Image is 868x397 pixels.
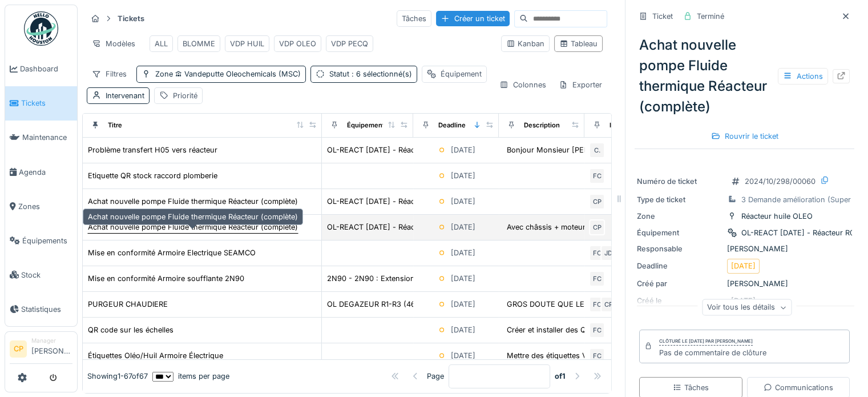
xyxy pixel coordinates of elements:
[555,371,566,382] strong: of 1
[451,145,475,155] div: [DATE]
[155,69,301,79] div: Zone
[731,260,756,271] div: [DATE]
[507,299,725,310] div: GROS DOUTE QUE LES PURGEUR AUTOMATIQUE FONCTIO...
[88,247,256,258] div: Mise en conformité Armoire Electrique SEAMCO
[589,142,605,158] div: C.
[327,222,483,232] div: OL-REACT [DATE] - Réacteur R01 - 2 Tonnes
[436,11,510,26] div: Créer un ticket
[327,299,434,310] div: OL DEGAZEUR R1-R3 (46.000)
[183,38,215,49] div: BLOMME
[589,296,605,312] div: FC
[31,336,72,345] div: Manager
[87,35,140,52] div: Modèles
[637,243,852,254] div: [PERSON_NAME]
[5,292,77,326] a: Statistiques
[10,340,27,358] li: CP
[331,38,368,49] div: VDP PECQ
[427,371,444,382] div: Page
[5,86,77,121] a: Tickets
[589,271,605,287] div: FC
[589,219,605,235] div: CP
[637,194,722,205] div: Type de ticket
[327,196,485,207] div: OL-REACT [DATE] - Réacteur R02 - 5 Tonnes
[88,170,217,181] div: Etiquette QR stock raccord plomberie
[113,13,149,24] strong: Tickets
[764,382,833,393] div: Communications
[524,121,560,130] div: Description
[88,196,298,207] div: Achat nouvelle pompe Fluide thermique Réacteur (complète)
[21,270,72,280] span: Stock
[637,278,852,289] div: [PERSON_NAME]
[397,10,431,27] div: Tâches
[88,350,223,361] div: Étiquettes Oléo/Huil Armoire Électrique
[609,121,645,130] div: Intervenant
[22,235,72,246] span: Équipements
[10,336,72,364] a: CP Manager[PERSON_NAME]
[152,371,229,382] div: items per page
[88,222,298,232] div: Achat nouvelle pompe Fluide thermique Réacteur (complète)
[741,211,813,222] div: Réacteur huile OLEO
[589,322,605,338] div: FC
[659,338,753,346] div: Clôturé le [DATE] par [PERSON_NAME]
[451,222,475,232] div: [DATE]
[327,145,483,155] div: OL-REACT [DATE] - Réacteur R01 - 2 Tonnes
[600,296,616,312] div: CP
[88,273,244,284] div: Mise en conformité Armoire soufflante 2N90
[637,243,722,254] div: Responsable
[31,336,72,361] li: [PERSON_NAME]
[637,211,722,222] div: Zone
[451,350,475,361] div: [DATE]
[5,155,77,189] a: Agenda
[589,245,605,261] div: FC
[87,371,148,382] div: Showing 1 - 67 of 67
[451,299,475,310] div: [DATE]
[88,299,168,310] div: PURGEUR CHAUDIERE
[745,176,815,187] div: 2024/10/298/00060
[659,347,766,358] div: Pas de commentaire de clôture
[279,38,316,49] div: VDP OLEO
[106,90,144,101] div: Intervenant
[637,260,722,271] div: Deadline
[87,66,132,82] div: Filtres
[347,121,385,130] div: Équipement
[494,77,551,93] div: Colonnes
[173,90,197,101] div: Priorité
[652,11,673,22] div: Ticket
[451,324,475,335] div: [DATE]
[637,227,722,238] div: Équipement
[155,38,168,49] div: ALL
[600,245,616,261] div: JD
[507,222,599,232] div: Avec châssis + moteur IE3
[507,350,677,361] div: Mettre des étiquettes Vincotte sur l'ensemble d...
[637,176,722,187] div: Numéro de ticket
[5,223,77,258] a: Équipements
[451,247,475,258] div: [DATE]
[706,129,783,144] div: Rouvrir le ticket
[673,382,709,393] div: Tâches
[438,121,466,130] div: Deadline
[173,70,301,78] span: Vandeputte Oleochemicals (MSC)
[5,189,77,223] a: Zones
[589,168,605,184] div: FC
[329,69,412,79] div: Statut
[88,324,173,335] div: QR code sur les échelles
[21,304,72,315] span: Statistiques
[18,201,72,212] span: Zones
[635,30,854,122] div: Achat nouvelle pompe Fluide thermique Réacteur (complète)
[507,145,714,155] div: Bonjour Monsieur [PERSON_NAME], Pourriez-vous contr...
[108,121,122,130] div: Titre
[441,69,482,79] div: Équipement
[507,324,674,335] div: Créer et installer des QR code pour les échelle...
[5,52,77,86] a: Dashboard
[327,273,481,284] div: 2N90 - 2N90 : Extension Armoire Principale
[21,98,72,109] span: Tickets
[88,145,217,155] div: Problème transfert H05 vers réacteur
[83,208,303,225] div: Achat nouvelle pompe Fluide thermique Réacteur (complète)
[451,273,475,284] div: [DATE]
[451,196,475,207] div: [DATE]
[702,299,792,316] div: Voir tous les détails
[506,38,544,49] div: Kanban
[20,63,72,74] span: Dashboard
[24,11,58,46] img: Badge_color-CXgf-gQk.svg
[554,77,607,93] div: Exporter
